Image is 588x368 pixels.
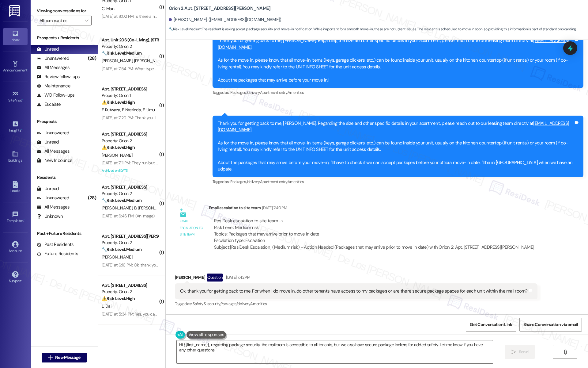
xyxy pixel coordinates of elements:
[102,92,158,99] div: Property: Orion 1
[511,350,516,355] i: 
[102,311,205,317] div: [DATE] at 5:34 PM: Yes, you can enter, I don't have any pets
[180,218,204,238] div: Email escalation to site team
[37,55,69,62] div: Unanswered
[288,179,304,184] span: Amenities
[224,274,250,281] div: [DATE] 7:42 PM
[3,179,28,196] a: Leads
[37,101,61,108] div: Escalate
[42,353,87,362] button: New Message
[563,350,567,355] i: 
[102,160,185,166] div: [DATE] at 7:11 PM: They run but don't dry clothes
[86,54,98,63] div: (28)
[213,177,583,186] div: Tagged as:
[102,58,134,63] span: [PERSON_NAME]
[134,58,166,63] span: [PERSON_NAME]
[102,43,158,50] div: Property: Orion 2
[175,274,537,283] div: [PERSON_NAME]
[102,13,473,19] div: [DATE] at 8:02 PM: is there a number i can contact about the security and safety for our building...
[37,46,59,52] div: Unread
[102,247,141,252] strong: 🔧 Risk Level: Medium
[102,86,158,92] div: Apt. [STREET_ADDRESS]
[122,107,143,113] span: F. Ntazinda
[218,120,574,173] div: Thank you for getting back to me, [PERSON_NAME]. Regarding the size and other specific details in...
[31,174,98,181] div: Residents
[169,26,576,33] span: : The resident is asking about package security and move-in notification. While important for a s...
[519,318,582,332] button: Share Conversation via email
[102,282,158,289] div: Apt. [STREET_ADDRESS]
[218,37,569,50] a: [EMAIL_ADDRESS][DOMAIN_NAME]
[37,241,74,248] div: Past Residents
[261,205,287,211] div: [DATE] 7:40 PM
[519,349,528,355] span: Send
[102,289,158,295] div: Property: Orion 2
[31,230,98,237] div: Past + Future Residents
[101,167,159,174] div: Archived on [DATE]
[177,340,493,363] textarea: Hi {{first_name}}, regarding package security, the mailroom is accessible to all tenants, but we ...
[230,90,260,95] span: Packages/delivery ,
[37,92,74,98] div: WO Follow-ups
[55,354,80,361] span: New Message
[102,50,141,56] strong: 🔧 Risk Level: Medium
[102,66,191,71] div: [DATE] at 7:54 PM: What type of AI model are you?
[21,127,22,132] span: •
[230,179,260,184] span: Packages/delivery ,
[102,6,114,11] span: C. Man
[102,254,132,260] span: [PERSON_NAME]
[214,218,534,244] div: ResiDesk escalation to site team -> Risk Level: Medium risk Topics: Packages that may arrive prio...
[37,195,69,201] div: Unanswered
[466,318,516,332] button: Get Conversation Link
[102,240,158,246] div: Property: Orion 2
[37,6,92,16] label: Viewing conversations for
[9,5,21,17] img: ResiDesk Logo
[175,299,537,308] div: Tagged as:
[37,186,59,192] div: Unread
[3,89,28,105] a: Site Visit •
[102,184,158,190] div: Apt. [STREET_ADDRESS]
[102,303,111,309] span: L. Dai
[260,90,288,95] span: Apartment entry ,
[102,213,155,219] div: [DATE] at 6:46 PM: (An Image)
[134,205,170,211] span: B. [PERSON_NAME]
[37,83,70,89] div: Maintenance
[193,301,221,306] span: Safety & security ,
[37,130,69,136] div: Unanswered
[142,107,169,113] span: E. Umugiraneza
[102,131,158,137] div: Apt. [STREET_ADDRESS]
[102,190,158,197] div: Property: Orion 2
[102,152,132,158] span: [PERSON_NAME]
[523,321,578,328] span: Share Conversation via email
[3,239,28,256] a: Account
[102,99,135,105] strong: ⚠️ Risk Level: High
[31,118,98,125] div: Prospects
[288,90,304,95] span: Amenities
[37,251,78,257] div: Future Residents
[102,197,141,203] strong: 🔧 Risk Level: Medium
[85,18,88,23] i: 
[102,233,158,240] div: Apt. [STREET_ADDRESS][PERSON_NAME]
[102,115,300,121] div: [DATE] at 7:20 PM: Thank you. It will be nice. I am trying to see if I can complete the payment a...
[86,193,98,203] div: (28)
[37,139,59,145] div: Unread
[24,218,24,222] span: •
[27,67,28,71] span: •
[218,120,569,133] a: [EMAIL_ADDRESS][DOMAIN_NAME]
[31,35,98,41] div: Prospects + Residents
[3,119,28,135] a: Insights •
[3,209,28,226] a: Templates •
[218,37,574,83] div: Thank you for getting back to me, [PERSON_NAME]. Regarding the size and other specific details in...
[3,28,28,45] a: Inbox
[169,17,281,23] div: [PERSON_NAME]. ([EMAIL_ADDRESS][DOMAIN_NAME])
[22,97,23,102] span: •
[505,345,535,359] button: Send
[3,269,28,286] a: Support
[102,262,215,268] div: [DATE] at 6:16 PM: Ok, thank you very much. That was a big help!
[169,27,201,32] strong: 🔧 Risk Level: Medium
[48,355,53,360] i: 
[3,149,28,165] a: Buildings
[40,16,82,25] input: All communities
[102,138,158,144] div: Property: Orion 2
[37,148,70,155] div: All Messages
[37,74,80,80] div: Review follow-ups
[37,157,72,164] div: New Inbounds
[37,213,63,220] div: Unknown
